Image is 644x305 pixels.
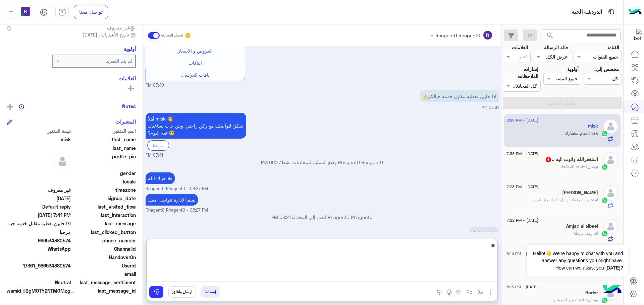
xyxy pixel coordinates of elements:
[72,145,136,152] span: last_name
[72,136,136,143] span: first_name
[544,44,569,51] label: حالة الرسالة
[420,90,499,102] p: 7/9/2025, 7:41 PM
[594,66,619,73] label: مخصص إلى:
[585,290,598,296] h5: Bader
[506,217,538,223] span: [DATE] - 7:22 PM
[181,72,210,78] span: باقات العرسان
[7,8,15,16] img: profile
[7,186,71,194] span: غير معروف
[531,197,592,202] span: وين موقعك ارسل لك الفرع القريب
[7,128,71,135] span: قيمة المتغير
[591,164,598,169] span: بوت
[122,103,136,109] h6: Notes
[572,8,602,17] p: الدردشة الحية
[7,254,71,261] span: null
[603,119,618,134] img: defaultAdmin.png
[201,286,220,298] button: إسقاط
[7,195,71,202] span: 2025-09-07T16:40:03.024Z
[72,254,136,261] span: HandoverOn
[453,286,464,297] button: create order
[75,287,136,294] span: last_message_id
[40,8,48,16] img: tab
[72,279,136,286] span: last_message_sentiment
[168,286,196,298] button: ارسل واغلق
[7,237,71,244] span: 966534380574
[560,164,591,169] span: : Default reply
[146,113,246,139] p: 7/9/2025, 7:41 PM
[603,219,618,234] img: defaultAdmin.png
[487,288,495,296] img: send attachment
[608,44,619,51] label: القناة:
[72,195,136,202] span: signup_date
[506,251,538,257] span: [DATE] - 6:14 PM
[72,271,136,278] span: email
[72,186,136,194] span: timezone
[271,214,291,220] span: 08:27 PM
[542,29,558,44] button: search
[512,44,528,51] label: العلامات
[527,245,628,277] span: Hello!👋 We're happy to chat with you and answer any questions you might have. How can we assist y...
[178,48,213,54] span: العروض و الاسعار
[72,170,136,177] span: gender
[7,229,71,236] span: مرحبا
[7,287,74,294] span: wamid.HBgMOTY2NTM0MzgwNTc0FQIAEhgUM0FFNkE0Mzg1MkJCMUEwOEE3NzkA
[601,297,608,304] img: WhatsApp
[630,29,642,41] img: 322853014244696
[566,223,598,229] h5: Amjad al sibaei
[189,60,202,66] span: الباقات
[601,197,608,204] img: WhatsApp
[503,66,538,80] label: إشارات الملاحظات
[7,212,71,219] span: 2025-09-07T16:41:29.978Z
[607,8,615,16] img: tab
[7,245,71,252] span: 2
[19,104,24,109] img: notes
[588,123,598,129] h5: misk
[153,289,160,295] img: send message
[115,119,136,125] h6: المتغيرات
[72,203,136,210] span: last_visited_flow
[124,46,136,52] h6: أولوية
[506,184,538,190] span: [DATE] - 7:23 PM
[456,289,461,295] img: create order
[437,290,442,295] img: make a call
[592,197,598,202] span: انت
[481,105,499,110] span: 07:41 PM
[7,271,71,278] span: null
[467,289,472,295] img: Trigger scenario
[7,178,71,185] span: null
[601,164,608,170] img: WhatsApp
[7,104,13,110] img: add
[72,262,136,269] span: UserId
[146,82,164,89] span: 07:40 PM
[54,153,71,170] img: defaultAdmin.png
[58,8,66,16] img: tab
[146,194,198,206] p: 7/9/2025, 8:27 PM
[565,131,589,136] span: تمام بنتظارك
[72,229,136,236] span: last_clicked_button
[503,97,622,109] button: تطبيق الفلاتر
[7,220,71,227] span: اذا حابين تغطيه مقابل خدمه حيالكم👌
[603,152,618,167] img: defaultAdmin.png
[74,5,108,19] a: تواصل معنا
[591,297,598,302] span: بوت
[72,245,136,252] span: ChannelId
[7,75,136,81] h6: العلامات
[445,288,453,296] img: send voice note
[562,190,598,196] h5: رجاء مصطفى
[469,227,499,239] p: 7/9/2025, 8:28 PM
[7,170,71,177] span: null
[546,31,554,40] span: search
[600,278,624,302] img: hulul-logo.png
[464,286,475,297] button: Trigger scenario
[7,136,71,143] span: misk
[83,31,129,38] span: تاريخ الأشتراك : [DATE]
[519,53,528,62] div: اختر
[161,33,183,38] small: تحويل المحادثة
[601,130,608,137] img: WhatsApp
[146,172,175,184] p: 7/9/2025, 8:27 PM
[72,153,136,168] span: profile_pic
[55,5,69,19] a: tab
[475,286,486,297] button: select flow
[146,152,163,159] span: 07:41 PM
[546,157,551,162] span: 1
